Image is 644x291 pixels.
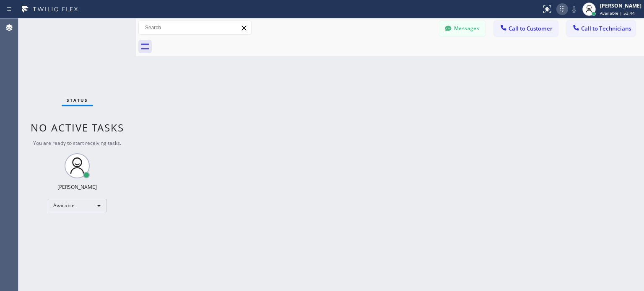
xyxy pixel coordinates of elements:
button: Messages [439,21,486,36]
button: Mute [568,3,580,15]
button: Call to Technicians [566,21,636,36]
input: Search [139,21,251,34]
div: Available [48,199,106,212]
div: [PERSON_NAME] [600,2,641,9]
span: Call to Customer [509,25,553,32]
button: Call to Customer [494,21,558,36]
div: [PERSON_NAME] [57,183,97,191]
span: Call to Technicians [581,25,631,32]
span: Available | 53:44 [600,10,635,16]
span: You are ready to start receiving tasks. [33,139,121,147]
span: No active tasks [31,121,124,134]
span: Status [67,97,88,103]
